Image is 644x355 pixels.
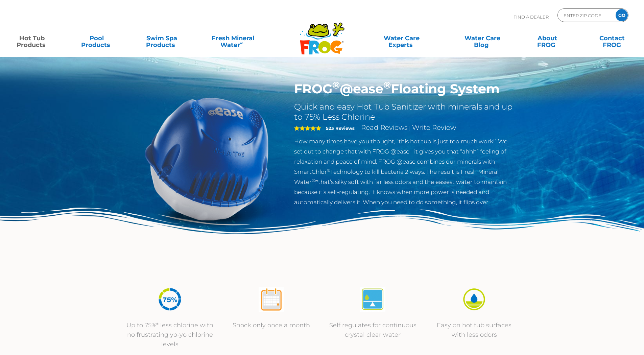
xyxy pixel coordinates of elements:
[412,123,456,132] a: Write Review
[294,125,321,131] span: 5
[137,31,187,45] a: Swim SpaProducts
[430,321,518,339] p: Easy on hot tub surfaces with less odors
[201,31,264,45] a: Fresh MineralWater∞
[409,125,411,131] span: |
[361,123,408,132] a: Read Reviews
[514,8,549,25] p: Find A Dealer
[294,81,515,97] h1: FROG @ease Floating System
[329,321,417,339] p: Self regulates for continuous crystal clear water
[616,9,628,21] input: GO
[383,79,391,91] sup: ®
[360,287,385,312] img: atease-icon-self-regulates
[129,81,284,236] img: hot-tub-product-atease-system.png
[312,178,318,183] sup: ®∞
[72,31,122,45] a: PoolProducts
[296,14,348,55] img: Frog Products Logo
[294,136,515,207] p: How many times have you thought, “this hot tub is just too much work!” We set out to change that ...
[240,40,243,46] sup: ∞
[587,31,637,45] a: ContactFROG
[522,31,572,45] a: AboutFROG
[157,287,183,312] img: icon-atease-75percent-less
[126,321,214,349] p: Up to 75%* less chlorine with no frustrating yo-yo chlorine levels
[457,31,507,45] a: Water CareBlog
[461,287,487,312] img: icon-atease-easy-on
[332,79,340,91] sup: ®
[327,168,330,173] sup: ®
[7,31,57,45] a: Hot TubProducts
[326,125,355,131] strong: 523 Reviews
[294,102,515,122] h2: Quick and easy Hot Tub Sanitizer with minerals and up to 75% Less Chlorine
[361,31,443,45] a: Water CareExperts
[259,287,284,312] img: atease-icon-shock-once
[228,321,315,330] p: Shock only once a month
